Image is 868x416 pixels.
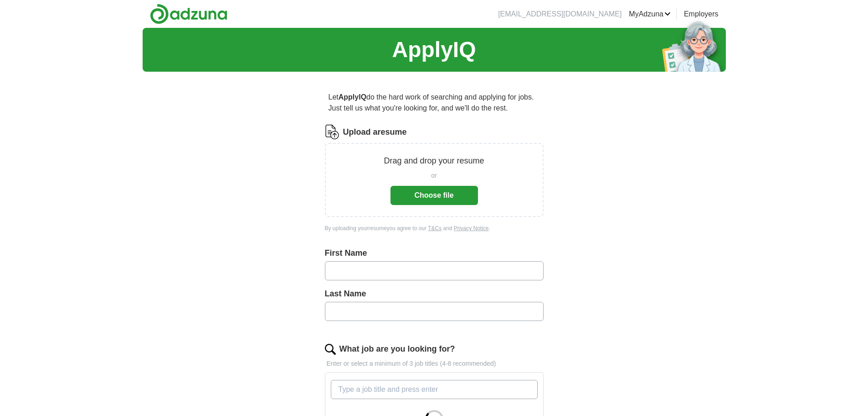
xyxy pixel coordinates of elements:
[325,344,336,355] img: search.png
[392,33,476,66] h1: ApplyIQ
[331,380,538,399] input: Type a job title and press enter
[325,247,544,259] label: First Name
[325,88,544,117] p: Let do the hard work of searching and applying for jobs. Just tell us what you're looking for, an...
[150,4,227,24] img: Adzuna logo
[428,225,442,232] a: T&Cs
[339,93,366,101] strong: ApplyIQ
[325,224,544,232] div: By uploading your resume you agree to our and .
[431,171,437,180] span: or
[498,9,621,20] li: [EMAIL_ADDRESS][DOMAIN_NAME]
[343,126,407,138] label: Upload a resume
[339,343,455,355] label: What job are you looking for?
[684,9,719,20] a: Employers
[325,288,544,300] label: Last Name
[390,186,478,205] button: Choose file
[325,359,544,369] p: Enter or select a minimum of 3 job titles (4-8 recommended)
[384,155,484,167] p: Drag and drop your resume
[325,125,339,139] img: CV Icon
[629,9,671,20] a: MyAdzuna
[454,225,489,232] a: Privacy Notice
